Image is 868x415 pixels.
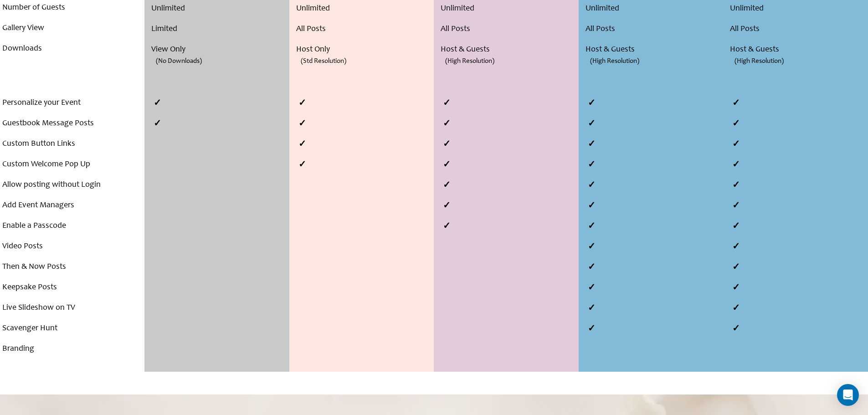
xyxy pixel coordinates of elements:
[301,51,346,72] span: (Std Resolution)
[2,93,142,113] li: Personalize your Event
[151,19,286,40] li: Limited
[2,175,142,195] li: Allow posting without Login
[2,113,142,134] li: Guestbook Message Posts
[2,154,142,175] li: Custom Welcome Pop Up
[837,384,859,406] div: Open Intercom Messenger
[2,216,142,236] li: Enable a Passcode
[151,40,286,60] li: View Only
[730,19,865,40] li: All Posts
[441,40,576,60] li: Host & Guests
[2,257,142,277] li: Then & Now Posts
[586,19,721,40] li: All Posts
[2,18,142,39] li: Gallery View
[156,51,202,72] span: (No Downloads)
[590,51,639,72] span: (High Resolution)
[730,40,865,60] li: Host & Guests
[2,318,142,339] li: Scavenger Hunt
[441,19,576,40] li: All Posts
[734,51,784,72] span: (High Resolution)
[2,39,142,59] li: Downloads
[2,277,142,298] li: Keepsake Posts
[445,51,494,72] span: (High Resolution)
[586,40,721,60] li: Host & Guests
[2,195,142,216] li: Add Event Managers
[2,298,142,318] li: Live Slideshow on TV
[2,134,142,154] li: Custom Button Links
[296,19,431,40] li: All Posts
[2,339,142,359] li: Branding
[2,236,142,257] li: Video Posts
[296,40,431,60] li: Host Only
